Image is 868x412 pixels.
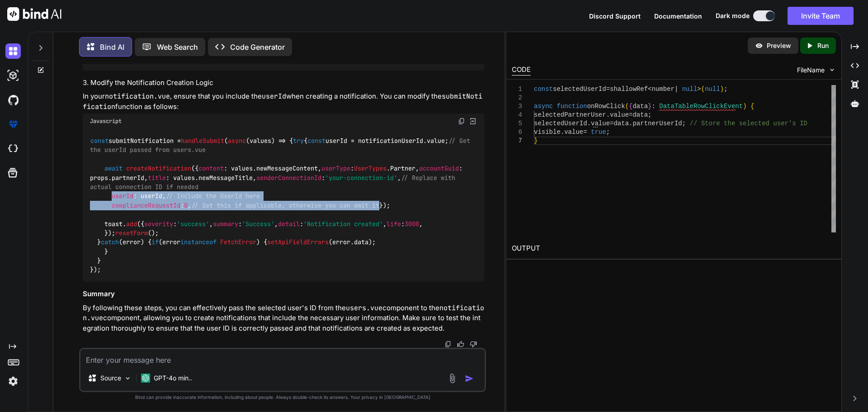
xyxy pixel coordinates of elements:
span: ) [743,103,746,110]
span: DataTableRowClickEvent [659,103,743,110]
span: Dark mode [716,11,750,20]
span: const [307,137,325,145]
span: // Replace with actual connection ID if needed [90,174,459,191]
span: . [587,120,590,127]
span: . [560,128,564,136]
span: resetForm [115,229,148,237]
span: instanceof [180,238,217,246]
span: async [534,103,553,110]
span: selectedPartnerUser [534,111,606,118]
span: = [610,120,613,127]
span: { [750,103,754,110]
span: Javascript [90,118,122,125]
span: ) [720,85,723,93]
span: shallowRef [610,85,648,93]
span: setApiFieldErrors [267,238,329,246]
span: ( [701,85,704,93]
span: data [632,103,648,110]
span: } [534,137,538,144]
p: GPT-4o min.. [154,374,192,383]
span: if [151,238,159,246]
img: githubDark [5,92,21,108]
div: CODE [512,65,531,76]
button: Documentation [654,11,702,21]
span: ; [682,120,685,127]
span: null [682,85,697,93]
img: chevron down [828,66,836,74]
span: userType [321,165,350,173]
div: 2 [512,94,522,102]
span: 'Notification created' [303,220,383,228]
span: await [104,165,123,173]
span: value [610,111,629,118]
span: ; [606,128,609,136]
span: // Set this if applicable, otherwise you can omit it [191,201,379,209]
span: . [629,120,632,127]
span: data [632,111,648,118]
p: Bind can provide inaccurate information, including about people. Always double-check its answers.... [79,394,486,401]
span: data [354,238,368,246]
h4: 3. Modify the Notification Creation Logic [83,78,484,88]
span: { [629,103,632,110]
img: Bind AI [7,7,61,21]
p: Bind AI [100,42,124,52]
span: < [648,85,651,93]
code: userId [262,92,286,101]
p: Web Search [157,42,198,52]
h2: OUTPUT [506,238,841,259]
span: null [705,85,720,93]
img: darkChat [5,43,21,59]
button: Invite Team [788,7,854,25]
span: summary [213,220,238,228]
div: 5 [512,119,522,128]
span: detail [278,220,300,228]
span: onRowClick [587,103,625,110]
span: // Include the UserId here [166,192,260,200]
span: FetchError [220,238,256,246]
span: handleSubmit [181,137,224,145]
span: 3000 [405,220,419,228]
code: submitNotification [83,92,482,111]
p: Preview [767,41,791,50]
p: Run [817,41,829,50]
span: visible [534,128,561,136]
span: // Get the userId passed from users.vue [90,137,474,154]
span: > [697,85,701,93]
span: async [228,137,246,145]
span: UserTypes [354,165,387,173]
span: createNotification [126,165,191,173]
p: Source [100,374,121,383]
span: newMessageTitle [198,174,253,182]
div: 6 [512,128,522,137]
span: complianceRequestId [112,201,180,209]
code: submitNotification = ( (values) => { { userId = notificationUserId. ; ({ : values. , : . , : prop... [90,136,474,275]
span: : [651,103,655,110]
span: 'Success' [242,220,274,228]
img: Open in Browser [469,117,477,125]
h3: Summary [83,289,484,299]
span: | [675,85,678,93]
span: senderConnectionId [256,174,321,182]
div: 7 [512,137,522,145]
span: // Store the selected user's ID [689,120,807,127]
span: FileName [797,66,825,75]
code: notification.vue [105,92,170,101]
div: 4 [512,111,522,119]
span: partnerId [112,174,144,182]
span: . [606,111,609,118]
img: copy [458,118,465,125]
span: function [557,103,587,110]
span: partnerUserId [632,120,682,127]
img: darkAi-studio [5,68,21,83]
span: selectedUserId [534,120,587,127]
span: Partner [390,165,415,173]
img: like [457,341,464,348]
span: value [427,137,445,145]
span: 'success' [177,220,209,228]
span: = [606,85,609,93]
span: value [591,120,610,127]
span: Documentation [654,12,702,20]
span: = [629,111,632,118]
img: preview [755,42,763,50]
img: dislike [470,341,477,348]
